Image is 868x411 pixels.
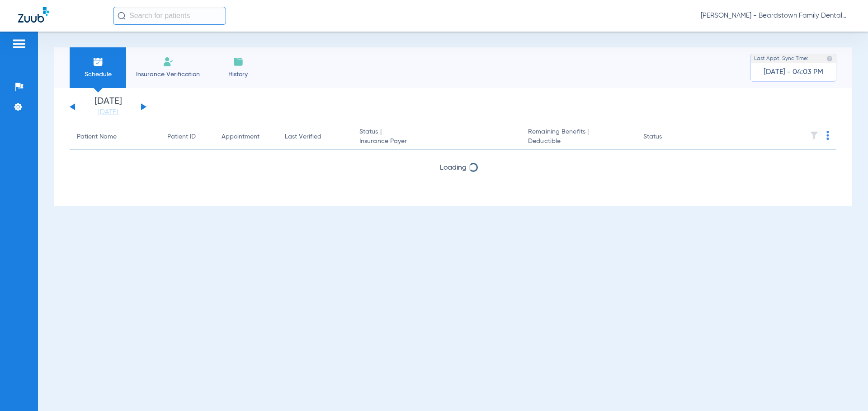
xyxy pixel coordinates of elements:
[217,70,259,79] span: History
[222,132,270,142] div: Appointment
[764,68,823,77] span: [DATE] - 04:03 PM
[222,132,259,142] div: Appointment
[285,132,321,142] div: Last Verified
[81,108,135,117] a: [DATE]
[754,54,808,63] span: Last Appt. Sync Time:
[636,125,697,150] th: Status
[18,7,49,23] img: Zuub Logo
[528,137,628,146] span: Deductible
[77,132,153,142] div: Patient Name
[826,55,833,62] img: last sync help info
[701,11,850,20] span: [PERSON_NAME] - Beardstown Family Dental
[440,164,467,171] span: Loading
[167,132,196,142] div: Patient ID
[76,70,119,79] span: Schedule
[352,125,521,150] th: Status |
[521,125,636,150] th: Remaining Benefits |
[163,56,174,67] img: Manual Insurance Verification
[167,132,207,142] div: Patient ID
[133,70,203,79] span: Insurance Verification
[77,132,117,142] div: Patient Name
[118,12,126,20] img: Search Icon
[233,56,244,67] img: History
[93,56,104,67] img: Schedule
[81,97,135,117] li: [DATE]
[285,132,345,142] div: Last Verified
[359,137,514,146] span: Insurance Payer
[810,131,819,140] img: filter.svg
[12,38,26,49] img: hamburger-icon
[826,131,829,140] img: group-dot-blue.svg
[113,7,226,25] input: Search for patients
